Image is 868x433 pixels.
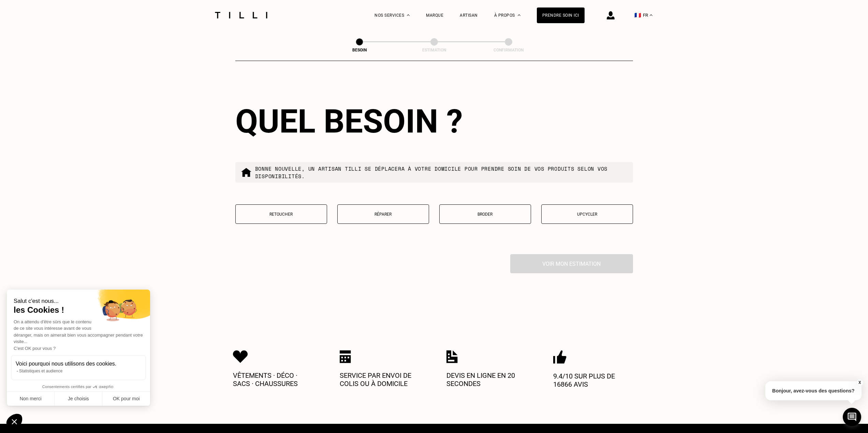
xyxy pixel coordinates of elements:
a: Marque [426,13,443,18]
div: Quel besoin ? [235,102,633,140]
img: Menu déroulant [407,14,410,16]
div: Besoin [325,48,394,52]
button: Réparer [337,204,429,224]
p: Devis en ligne en 20 secondes [446,371,528,388]
img: icône connexion [607,11,615,19]
img: commande à domicile [241,167,252,178]
button: Upcycler [541,204,633,224]
div: Confirmation [474,48,543,52]
button: Retoucher [235,204,327,224]
button: Broder [439,204,531,224]
img: Icon [233,350,248,363]
p: Bonne nouvelle, un artisan tilli se déplacera à votre domicile pour prendre soin de vos produits ... [255,165,628,180]
img: Logo du service de couturière Tilli [212,12,270,18]
p: Réparer [341,212,425,217]
a: Artisan [460,13,478,18]
p: Vêtements · Déco · Sacs · Chaussures [233,371,315,388]
p: Broder [443,212,527,217]
p: Retoucher [239,212,323,217]
p: Service par envoi de colis ou à domicile [340,371,422,388]
span: 🇫🇷 [634,12,641,18]
img: Icon [340,350,351,363]
img: Menu déroulant à propos [518,14,520,16]
p: 9.4/10 sur plus de 16866 avis [553,372,635,388]
p: Upcycler [545,212,629,217]
a: Prendre soin ici [537,7,585,23]
img: menu déroulant [650,14,652,16]
img: Icon [553,350,567,364]
button: X [856,379,863,386]
div: Estimation [400,48,468,52]
p: Bonjour, avez-vous des questions? [765,381,862,400]
img: Icon [446,350,458,363]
